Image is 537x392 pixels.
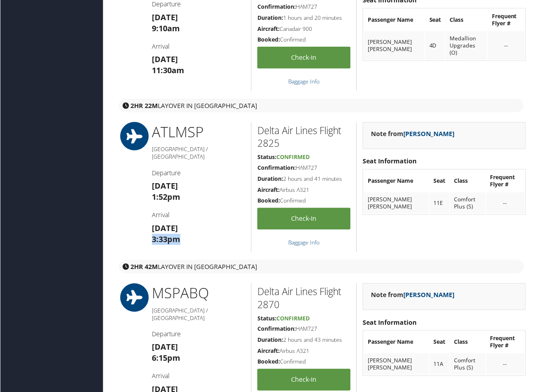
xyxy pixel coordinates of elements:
a: [PERSON_NAME] [404,129,455,138]
h2: Delta Air Lines Flight 2825 [257,124,351,150]
h5: HAM727 [257,164,351,172]
strong: Confirmation: [257,326,296,333]
h5: Canadair 900 [257,25,351,33]
th: Seat [426,9,446,30]
strong: Booked: [257,36,280,43]
strong: 9:10am [152,23,180,34]
span: Confirmed [276,315,310,322]
h5: [GEOGRAPHIC_DATA] / [GEOGRAPHIC_DATA] [152,307,246,322]
strong: Booked: [257,197,280,205]
span: Confirmed [276,153,310,161]
div: -- [491,200,521,207]
td: [PERSON_NAME] [PERSON_NAME] [364,193,429,214]
td: [PERSON_NAME] [PERSON_NAME] [364,31,425,60]
a: Check-in [257,369,351,391]
strong: Confirmation: [257,164,296,172]
h1: MSP ABQ [152,284,246,303]
a: Check-in [257,208,351,230]
strong: Duration: [257,175,283,183]
strong: [DATE] [152,223,178,234]
strong: Note from [371,129,455,138]
strong: Status: [257,153,276,161]
strong: 11:30am [152,65,184,76]
strong: 1:52pm [152,192,180,203]
strong: 2HR 22M [130,101,158,110]
th: Seat [430,332,450,353]
td: Medallion Upgrades (O) [446,31,488,60]
strong: Aircraft: [257,25,280,32]
th: Passenger Name [364,170,429,192]
h1: ATL MSP [152,122,246,142]
a: Check-in [257,47,351,68]
h5: HAM727 [257,326,351,333]
td: 11A [430,354,450,375]
div: layover in [GEOGRAPHIC_DATA] [119,260,524,274]
strong: [DATE] [152,181,178,191]
strong: 6:15pm [152,353,180,364]
td: Comfort Plus (S) [451,193,486,214]
h4: Arrival [152,372,246,381]
h5: 2 hours and 43 minutes [257,337,351,345]
th: Class [446,9,488,30]
strong: [DATE] [152,342,178,353]
a: Baggage Info [288,78,320,85]
h5: [GEOGRAPHIC_DATA] / [GEOGRAPHIC_DATA] [152,146,246,161]
h2: Delta Air Lines Flight 2870 [257,285,351,312]
strong: [DATE] [152,54,178,64]
strong: Seat Information [363,157,417,166]
h5: Airbus A321 [257,186,351,194]
strong: Aircraft: [257,186,280,194]
th: Class [451,332,486,353]
th: Seat [430,170,450,192]
a: Baggage Info [288,239,320,246]
strong: Note from [371,291,455,299]
strong: Booked: [257,358,280,366]
th: Passenger Name [364,332,429,353]
div: -- [492,42,521,49]
h4: Arrival [152,211,246,220]
h4: Departure [152,169,246,178]
strong: Aircraft: [257,348,280,355]
strong: 2HR 42M [130,263,158,271]
h5: 1 hours and 20 minutes [257,14,351,22]
h4: Departure [152,330,246,339]
th: Passenger Name [364,9,425,30]
strong: Seat Information [363,318,417,327]
h5: Confirmed [257,197,351,205]
th: Frequent Flyer # [487,170,525,192]
h5: Airbus A321 [257,348,351,356]
strong: 3:33pm [152,234,180,245]
th: Class [451,170,486,192]
h4: Arrival [152,42,246,51]
h5: Confirmed [257,358,351,366]
td: 4D [426,31,446,60]
td: [PERSON_NAME] [PERSON_NAME] [364,354,429,375]
strong: [DATE] [152,12,178,23]
h5: 2 hours and 41 minutes [257,175,351,183]
td: Comfort Plus (S) [451,354,486,375]
div: -- [491,361,521,368]
th: Frequent Flyer # [487,332,525,353]
td: 11E [430,193,450,214]
strong: Status: [257,315,276,322]
a: [PERSON_NAME] [404,291,455,299]
h5: Confirmed [257,36,351,44]
strong: Duration: [257,14,283,21]
strong: Confirmation: [257,3,296,10]
h5: HAM727 [257,3,351,11]
th: Frequent Flyer # [488,9,525,30]
strong: Duration: [257,337,283,344]
div: layover in [GEOGRAPHIC_DATA] [119,99,524,112]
